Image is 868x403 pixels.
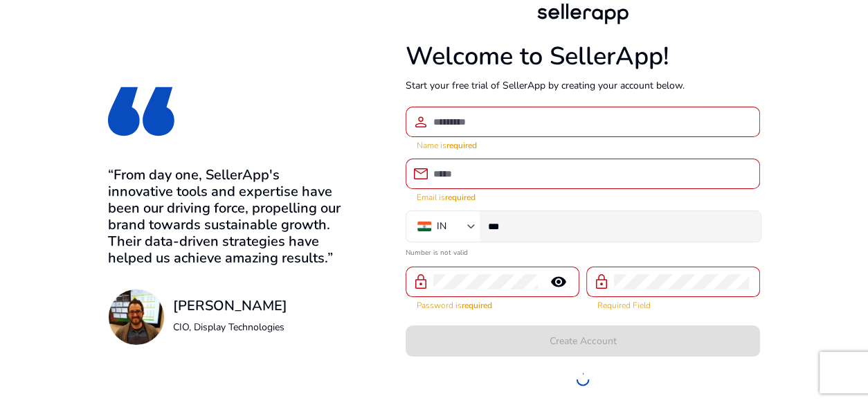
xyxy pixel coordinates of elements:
[406,42,760,71] h1: Welcome to SellerApp!
[108,167,344,267] h3: “From day one, SellerApp's innovative tools and expertise have been our driving force, propelling...
[173,320,287,334] p: CIO, Display Technologies
[413,274,429,290] span: lock
[446,140,477,151] strong: required
[437,219,446,234] div: IN
[462,300,492,311] strong: required
[445,192,476,203] strong: required
[413,165,429,182] span: email
[417,189,749,204] mat-error: Email is
[417,297,568,312] mat-error: Password is
[597,297,749,312] mat-error: Required Field
[417,137,749,152] mat-error: Name is
[406,244,760,258] mat-error: Number is not valid
[593,274,610,290] span: lock
[173,298,287,314] h3: [PERSON_NAME]
[413,114,429,130] span: person
[542,274,575,290] mat-icon: remove_red_eye
[406,78,760,93] p: Start your free trial of SellerApp by creating your account below.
